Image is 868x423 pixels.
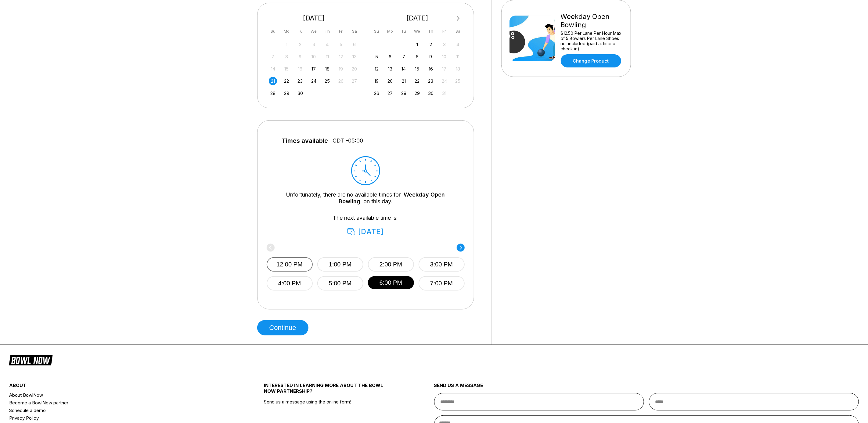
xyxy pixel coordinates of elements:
[317,257,363,272] button: 1:00 PM
[427,27,435,35] div: Th
[283,65,291,73] div: Not available Monday, September 15th, 2025
[561,31,623,51] div: $12.50 Per Lane Per Hour Max of 5 Bowlers Per Lane Shoes not included (paid at time of check in)
[350,52,358,61] div: Not available Saturday, September 13th, 2025
[267,257,313,272] button: 12:00 PM
[400,65,408,73] div: Choose Tuesday, October 14th, 2025
[317,276,363,291] button: 5:00 PM
[310,52,318,61] div: Not available Wednesday, September 10th, 2025
[337,65,345,73] div: Not available Friday, September 19th, 2025
[283,77,291,85] div: Choose Monday, September 22nd, 2025
[323,77,331,85] div: Choose Thursday, September 25th, 2025
[427,52,435,61] div: Choose Thursday, October 9th, 2025
[434,382,859,393] div: send us a message
[386,65,394,73] div: Choose Monday, October 13th, 2025
[276,215,456,236] div: The next available time is:
[296,89,304,97] div: Choose Tuesday, September 30th, 2025
[454,27,462,35] div: Sa
[9,407,222,414] a: Schedule a demo
[310,27,318,35] div: We
[454,40,462,49] div: Not available Saturday, October 4th, 2025
[337,52,345,61] div: Not available Friday, September 12th, 2025
[296,40,304,49] div: Not available Tuesday, September 2nd, 2025
[9,414,222,422] a: Privacy Policy
[276,191,456,205] div: Unfortunately, there are no available times for on this day.
[347,227,384,236] div: [DATE]
[269,52,277,61] div: Not available Sunday, September 7th, 2025
[269,77,277,85] div: Choose Sunday, September 21st, 2025
[454,65,462,73] div: Not available Saturday, October 18th, 2025
[373,52,381,61] div: Choose Sunday, October 5th, 2025
[413,65,421,73] div: Choose Wednesday, October 15th, 2025
[413,40,421,49] div: Choose Wednesday, October 1st, 2025
[269,89,277,97] div: Choose Sunday, September 28th, 2025
[561,13,623,29] div: Weekday Open Bowling
[337,40,345,49] div: Not available Friday, September 5th, 2025
[269,65,277,73] div: Not available Sunday, September 14th, 2025
[427,40,435,49] div: Choose Thursday, October 2nd, 2025
[283,27,291,35] div: Mo
[440,40,448,49] div: Not available Friday, October 3rd, 2025
[413,89,421,97] div: Choose Wednesday, October 29th, 2025
[9,391,222,399] a: About BowlNow
[296,52,304,61] div: Not available Tuesday, September 9th, 2025
[400,89,408,97] div: Choose Tuesday, October 28th, 2025
[296,65,304,73] div: Not available Tuesday, September 16th, 2025
[267,276,313,291] button: 4:00 PM
[386,89,394,97] div: Choose Monday, October 27th, 2025
[350,77,358,85] div: Not available Saturday, September 27th, 2025
[372,40,463,97] div: month 2025-10
[264,382,392,399] div: INTERESTED IN LEARNING MORE ABOUT THE BOWL NOW PARTNERSHIP?
[296,27,304,35] div: Tu
[267,14,361,22] div: [DATE]
[283,52,291,61] div: Not available Monday, September 8th, 2025
[310,65,318,73] div: Choose Wednesday, September 17th, 2025
[368,257,414,272] button: 2:00 PM
[419,257,465,272] button: 3:00 PM
[427,65,435,73] div: Choose Thursday, October 16th, 2025
[296,77,304,85] div: Choose Tuesday, September 23rd, 2025
[373,89,381,97] div: Choose Sunday, October 26th, 2025
[454,77,462,85] div: Not available Saturday, October 25th, 2025
[269,27,277,35] div: Su
[386,52,394,61] div: Choose Monday, October 6th, 2025
[413,27,421,35] div: We
[440,52,448,61] div: Not available Friday, October 10th, 2025
[9,382,222,391] div: about
[419,276,465,291] button: 7:00 PM
[454,52,462,61] div: Not available Saturday, October 11th, 2025
[453,14,463,23] button: Next Month
[400,27,408,35] div: Tu
[427,89,435,97] div: Choose Thursday, October 30th, 2025
[427,77,435,85] div: Choose Thursday, October 23rd, 2025
[400,52,408,61] div: Choose Tuesday, October 7th, 2025
[350,65,358,73] div: Not available Saturday, September 20th, 2025
[368,276,414,289] button: 6:00 PM
[310,40,318,49] div: Not available Wednesday, September 3rd, 2025
[373,77,381,85] div: Choose Sunday, October 19th, 2025
[440,89,448,97] div: Not available Friday, October 31st, 2025
[323,40,331,49] div: Not available Thursday, September 4th, 2025
[323,27,331,35] div: Th
[561,54,621,67] a: Change Product
[386,27,394,35] div: Mo
[386,77,394,85] div: Choose Monday, October 20th, 2025
[510,16,555,61] img: Weekday Open Bowling
[337,77,345,85] div: Not available Friday, September 26th, 2025
[413,77,421,85] div: Choose Wednesday, October 22nd, 2025
[323,52,331,61] div: Not available Thursday, September 11th, 2025
[350,27,358,35] div: Sa
[283,89,291,97] div: Choose Monday, September 29th, 2025
[370,14,465,22] div: [DATE]
[440,27,448,35] div: Fr
[323,65,331,73] div: Choose Thursday, September 18th, 2025
[333,137,363,144] span: CDT -05:00
[413,52,421,61] div: Choose Wednesday, October 8th, 2025
[310,77,318,85] div: Choose Wednesday, September 24th, 2025
[9,399,222,407] a: Become a BowlNow partner
[257,320,308,335] button: Continue
[339,191,445,204] a: Weekday Open Bowling
[373,27,381,35] div: Su
[440,77,448,85] div: Not available Friday, October 24th, 2025
[283,40,291,49] div: Not available Monday, September 1st, 2025
[337,27,345,35] div: Fr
